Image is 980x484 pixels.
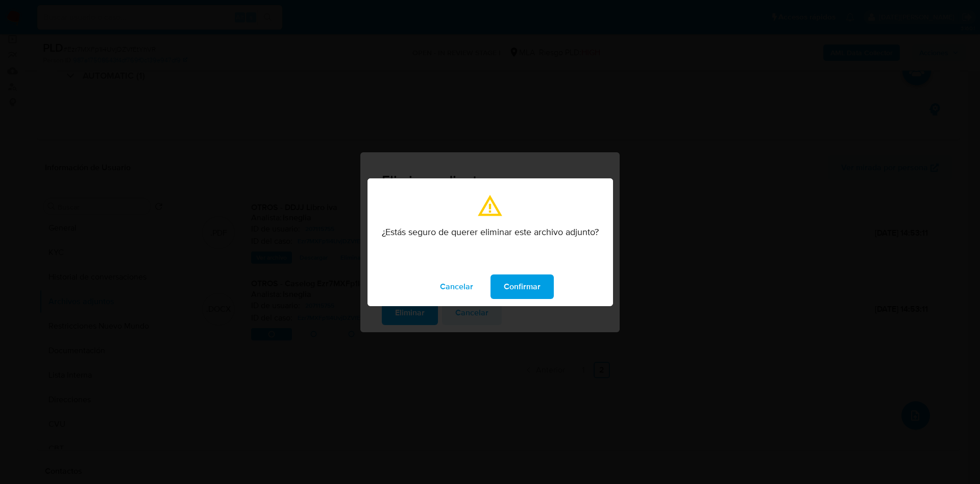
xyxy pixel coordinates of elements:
button: modal_confirmation.confirm [491,274,554,299]
span: Cancelar [440,275,473,298]
p: ¿Estás seguro de querer eliminar este archivo adjunto? [382,226,599,238]
button: modal_confirmation.cancel [427,274,486,299]
div: modal_confirmation.title [367,178,613,306]
span: Confirmar [504,275,541,298]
